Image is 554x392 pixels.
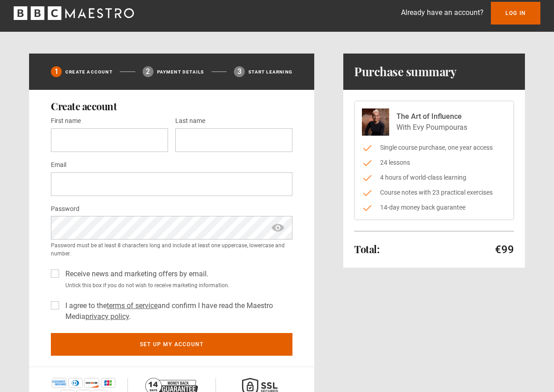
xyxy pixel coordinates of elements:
[51,160,66,171] label: Email
[62,281,292,289] small: Untick this box if you do not wish to receive marketing information.
[248,69,292,75] p: Start learning
[51,66,62,77] div: 1
[362,188,506,197] li: Course notes with 23 practical exercises
[68,378,83,388] img: diners
[107,301,158,310] a: terms of service
[51,101,292,112] h2: Create account
[234,66,245,77] div: 3
[101,378,115,388] img: jcb
[62,300,292,322] label: I agree to the and confirm I have read the Maestro Media .
[52,378,66,388] img: amex
[175,116,205,127] label: Last name
[84,378,99,388] img: discover
[362,143,506,152] li: Single course purchase, one year access
[51,333,292,356] button: Set up my account
[495,242,514,257] p: €99
[62,269,208,279] label: Receive news and marketing offers by email.
[65,69,113,75] p: Create Account
[491,2,540,24] a: Log In
[354,64,456,79] h1: Purchase summary
[85,312,129,321] a: privacy policy
[362,203,506,212] li: 14-day money back guarantee
[396,111,467,122] p: The Art of Influence
[362,158,506,167] li: 24 lessons
[51,241,292,258] small: Password must be at least 8 characters long and include at least one uppercase, lowercase and num...
[143,66,153,77] div: 2
[157,69,204,75] p: Payment details
[396,122,467,133] p: With Evy Poumpouras
[401,7,484,18] p: Already have an account?
[354,244,379,255] h2: Total:
[362,173,506,182] li: 4 hours of world-class learning
[51,116,81,127] label: First name
[51,204,79,215] label: Password
[271,216,285,240] span: show password
[14,6,134,20] svg: BBC Maestro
